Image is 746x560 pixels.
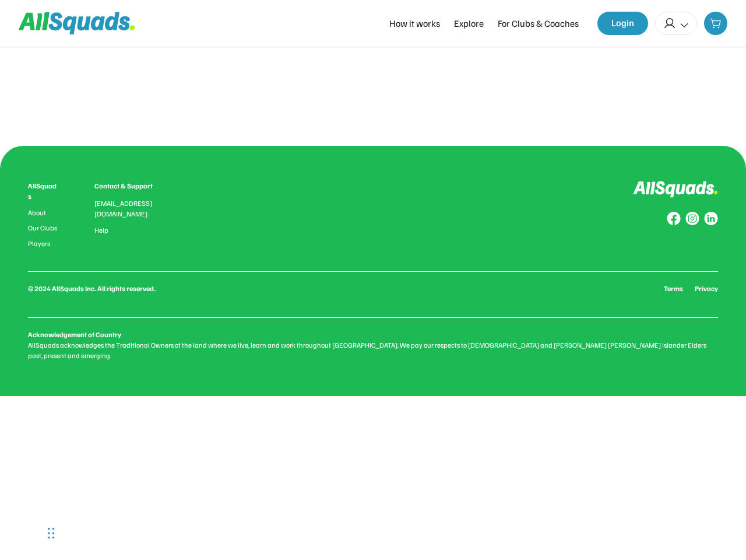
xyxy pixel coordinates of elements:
[498,16,579,30] div: For Clubs & Coaches
[389,16,440,30] div: How it works
[28,181,59,202] div: AllSquads
[454,16,484,30] div: Explore
[94,181,167,191] div: Contact & Support
[28,209,59,217] a: About
[704,212,718,226] img: Group%20copy%206.svg
[94,226,108,235] a: Help
[28,330,121,340] div: Acknowledgement of Country
[695,283,718,294] a: Privacy
[28,283,156,294] div: © 2024 AllSquads Inc. All rights reserved.
[28,224,59,232] a: Our Clubs
[685,212,699,226] img: Group%20copy%207.svg
[28,240,59,248] a: Players
[664,283,683,294] a: Terms
[667,212,681,226] img: Group%20copy%208.svg
[94,198,167,219] div: [EMAIL_ADDRESS][DOMAIN_NAME]
[28,340,718,361] div: AllSquads acknowledges the Traditional Owners of the land where we live, learn and work throughou...
[597,12,648,35] button: Login
[633,181,718,198] img: Logo%20inverted.svg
